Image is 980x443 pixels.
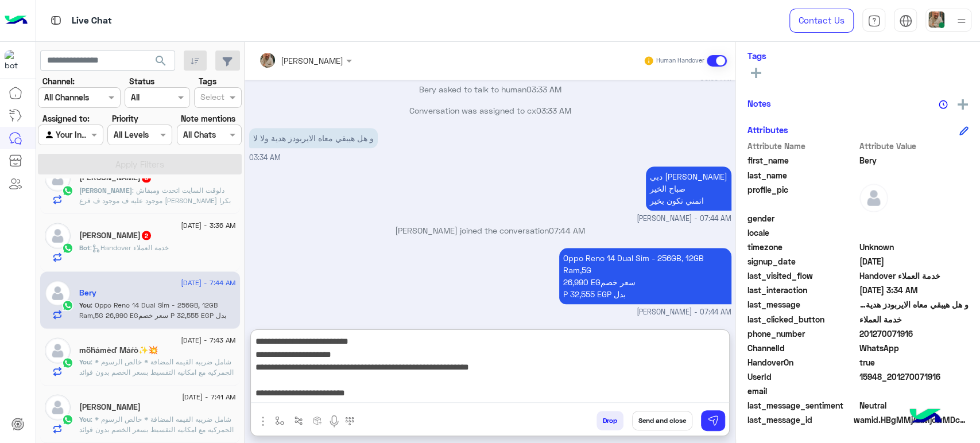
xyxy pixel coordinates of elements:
[5,9,28,33] img: Logo
[747,313,857,325] span: last_clicked_button
[859,154,969,166] span: Bery
[79,230,152,240] h5: Khaled Waleed Hussain
[79,185,231,215] span: دلوقت السايت اتحدث ومبقاش موجود عليه ف موجود ف فرع فيصل اروح بكرا ؟
[313,416,322,425] img: create order
[142,173,151,182] span: 5
[79,357,234,397] span: * شامل ضريبه القيمه المضافة * خالص الرسوم الجمركيه مع امكانيه التقسيط بسعر الخصم بدون فوائد علي ح...
[308,411,327,430] button: create order
[79,402,141,411] h5: Mohammed Mahmoued
[45,337,71,363] img: defaultAdmin.png
[747,328,857,340] span: phone_number
[559,248,731,304] p: 24/8/2025, 7:44 AM
[327,414,341,428] img: send voice note
[38,154,242,174] button: Apply Filters
[859,298,969,310] span: و هل هيبقي معاه الايربودز هدية ولا لا
[859,313,969,325] span: خدمة العملاء
[249,128,378,148] p: 24/8/2025, 3:34 AM
[526,84,561,94] span: 03:33 AM
[62,357,73,368] img: WhatsApp
[79,345,158,355] h5: möĥámèď Máŕò✨💥
[859,399,969,411] span: 0
[747,399,857,411] span: last_message_sentiment
[79,300,91,309] span: You
[42,75,75,87] label: Channel:
[862,9,885,33] a: tab
[79,414,91,423] span: You
[707,415,719,426] img: send message
[181,112,235,125] label: Note mentions
[747,414,851,426] span: last_message_id
[45,165,71,191] img: defaultAdmin.png
[549,226,585,235] span: 07:44 AM
[747,154,857,166] span: first_name
[181,220,235,230] span: [DATE] - 3:36 AM
[747,284,857,296] span: last_interaction
[182,391,235,402] span: [DATE] - 7:41 AM
[249,104,731,116] p: Conversation was assigned to cx
[275,416,284,425] img: select flow
[72,13,112,29] p: Live Chat
[747,371,857,383] span: UserId
[747,342,857,354] span: ChannelId
[596,411,623,430] button: Drop
[747,241,857,253] span: timezone
[859,385,969,397] span: null
[854,414,969,426] span: wamid.HBgMMjAxMjcwMDcxOTE2FQIAEhggMUUxRjEzN0NEQUVDMDNFMkZFMUZFMUIyNkJCQ0MyNDEA
[859,342,969,354] span: 2
[859,371,969,383] span: 15948_201270071916
[199,75,216,87] label: Tags
[256,414,270,428] img: send attachment
[789,9,854,33] a: Contact Us
[747,125,788,135] h6: Attributes
[928,11,944,28] img: userImage
[249,224,731,236] p: [PERSON_NAME] joined the conversation
[939,100,948,109] img: notes
[859,140,969,152] span: Attribute Value
[79,300,226,319] span: Oppo Reno 14 Dual Sim - 256GB, 12GB Ram,5G 26,990 EGسعر خصم P 32,555 EGP بدل
[112,112,138,125] label: Priority
[905,397,946,437] img: hulul-logo.png
[747,140,857,152] span: Attribute Name
[90,243,169,251] span: : Handover خدمة العملاء
[181,277,235,287] span: [DATE] - 7:44 AM
[859,212,969,224] span: null
[154,54,168,68] span: search
[747,298,857,310] span: last_message
[536,106,571,115] span: 03:33 AM
[147,50,175,75] button: search
[899,14,912,28] img: tab
[747,255,857,267] span: signup_date
[62,300,73,311] img: WhatsApp
[859,328,969,340] span: 201270071916
[646,166,731,211] p: 24/8/2025, 7:44 AM
[747,385,857,397] span: email
[747,169,857,181] span: last_name
[637,307,731,318] span: [PERSON_NAME] - 07:44 AM
[45,223,71,248] img: defaultAdmin.png
[62,414,73,425] img: WhatsApp
[747,184,857,210] span: profile_pic
[79,357,91,366] span: You
[867,14,881,28] img: tab
[270,411,289,430] button: select flow
[5,50,25,71] img: 1403182699927242
[45,280,71,306] img: defaultAdmin.png
[954,14,969,28] img: profile
[747,50,969,61] h6: Tags
[859,270,969,282] span: Handover خدمة العملاء
[294,416,303,425] img: Trigger scenario
[62,242,73,254] img: WhatsApp
[129,75,154,87] label: Status
[249,83,731,95] p: Bery asked to talk to human
[42,112,90,125] label: Assigned to:
[249,153,281,162] span: 03:34 AM
[79,287,96,297] h5: Bery
[45,394,71,420] img: defaultAdmin.png
[79,243,90,251] span: Bot
[637,213,731,224] span: [PERSON_NAME] - 07:44 AM
[289,411,308,430] button: Trigger scenario
[859,284,969,296] span: 2025-08-24T00:34:02.065Z
[199,91,224,106] div: Select
[859,255,969,267] span: 2025-08-24T00:32:20.351Z
[747,270,857,282] span: last_visited_flow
